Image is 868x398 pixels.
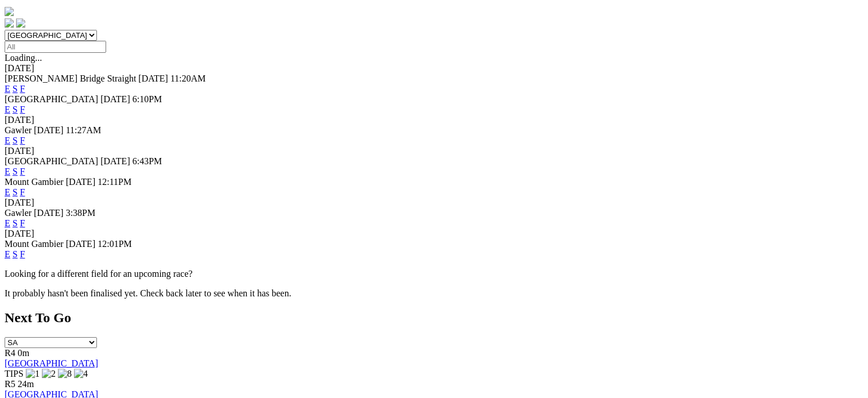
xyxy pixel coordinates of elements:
[20,218,25,228] a: F
[5,18,14,28] img: facebook.svg
[5,198,863,208] div: [DATE]
[133,94,162,104] span: 6:10PM
[13,136,18,145] a: S
[66,239,96,249] span: [DATE]
[66,208,96,218] span: 3:38PM
[13,84,18,94] a: S
[13,218,18,228] a: S
[5,218,10,228] a: E
[42,369,56,379] img: 2
[5,187,10,197] a: E
[20,187,25,197] a: F
[20,167,25,176] a: F
[5,63,863,74] div: [DATE]
[5,208,32,218] span: Gawler
[5,7,14,16] img: logo-grsa-white.png
[5,136,10,145] a: E
[20,105,25,114] a: F
[5,84,10,94] a: E
[100,94,130,104] span: [DATE]
[26,369,40,379] img: 1
[18,348,29,358] span: 0m
[66,125,102,135] span: 11:27AM
[13,167,18,176] a: S
[13,187,18,197] a: S
[5,53,42,63] span: Loading...
[5,288,291,298] partial: It probably hasn't been finalised yet. Check back later to see when it has been.
[5,156,98,166] span: [GEOGRAPHIC_DATA]
[5,105,10,114] a: E
[34,208,64,218] span: [DATE]
[5,358,98,368] a: [GEOGRAPHIC_DATA]
[100,156,130,166] span: [DATE]
[13,249,18,259] a: S
[66,177,96,187] span: [DATE]
[18,379,34,389] span: 24m
[5,74,136,83] span: [PERSON_NAME] Bridge Straight
[20,136,25,145] a: F
[5,239,64,249] span: Mount Gambier
[5,310,863,326] h2: Next To Go
[5,379,15,389] span: R5
[34,125,64,135] span: [DATE]
[58,369,72,379] img: 8
[20,249,25,259] a: F
[74,369,88,379] img: 4
[5,229,863,239] div: [DATE]
[138,74,168,83] span: [DATE]
[5,269,863,279] p: Looking for a different field for an upcoming race?
[98,239,132,249] span: 12:01PM
[133,156,162,166] span: 6:43PM
[5,167,10,176] a: E
[5,249,10,259] a: E
[20,84,25,94] a: F
[5,348,15,358] span: R4
[5,146,863,156] div: [DATE]
[98,177,131,187] span: 12:11PM
[5,177,64,187] span: Mount Gambier
[170,74,206,83] span: 11:20AM
[5,369,24,378] span: TIPS
[16,18,25,28] img: twitter.svg
[5,125,32,135] span: Gawler
[5,41,106,53] input: Select date
[5,94,98,104] span: [GEOGRAPHIC_DATA]
[13,105,18,114] a: S
[5,115,863,125] div: [DATE]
